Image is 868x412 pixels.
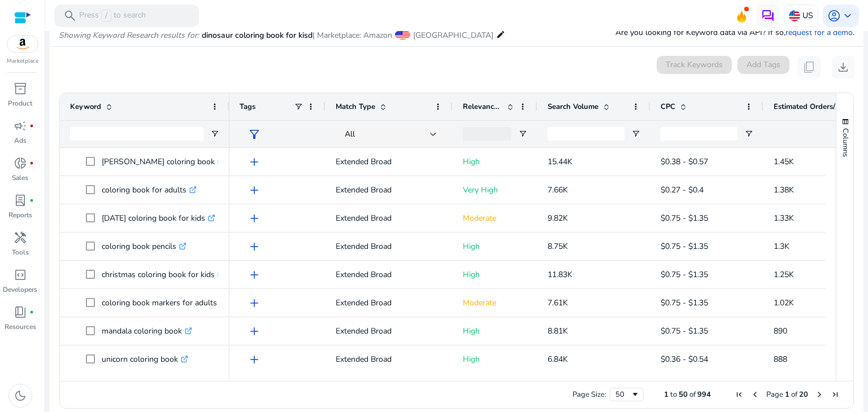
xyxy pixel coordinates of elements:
[336,102,375,112] span: Match Type
[14,268,27,282] span: code_blocks
[336,319,442,343] p: Extended Broad
[664,389,669,400] span: 1
[670,389,677,400] span: to
[463,235,527,258] p: High
[697,389,711,400] span: 994
[102,178,197,201] p: coloring book for adults
[750,390,759,399] div: Previous Page
[102,150,225,173] p: [PERSON_NAME] coloring book
[14,82,27,95] span: inventory_2
[29,161,34,165] span: fiber_manual_record
[345,129,355,139] span: All
[661,269,708,280] span: $0.75 - $1.35
[102,235,186,258] p: coloring book pencils
[313,30,392,41] span: | Marketplace: Amazon
[202,30,313,41] span: dinosaur coloring book for kisd
[774,354,787,365] span: 888
[14,305,27,319] span: book_4
[70,127,203,141] input: Keyword Filter Input
[102,207,215,230] p: [DATE] coloring book for kids
[102,319,192,343] p: mandala coloring book
[463,291,527,314] p: Moderate
[548,102,598,112] span: Search Volume
[548,185,568,195] span: 7.66K
[248,325,261,338] span: add
[12,247,29,257] p: Tools
[661,297,708,308] span: $0.75 - $1.35
[774,213,794,223] span: 1.33K
[661,127,737,141] input: CPC Filter Input
[3,284,37,295] p: Developers
[5,322,36,332] p: Resources
[248,155,261,169] span: add
[248,296,261,310] span: add
[463,319,527,343] p: High
[240,102,255,112] span: Tags
[102,291,227,314] p: coloring book markers for adults
[661,102,675,112] span: CPC
[12,173,28,183] p: Sales
[766,389,783,400] span: Page
[836,60,850,74] span: download
[336,235,442,258] p: Extended Broad
[14,119,27,133] span: campaign
[774,326,787,336] span: 890
[248,240,261,253] span: add
[679,389,688,400] span: 50
[7,57,38,65] p: Marketplace
[827,9,841,23] span: account_circle
[831,390,840,399] div: Last Page
[463,150,527,173] p: High
[802,6,813,25] p: US
[735,390,744,399] div: First Page
[841,9,854,23] span: keyboard_arrow_down
[548,127,624,141] input: Search Volume Filter Input
[70,102,101,112] span: Keyword
[101,10,111,22] span: /
[248,183,261,197] span: add
[744,129,753,138] button: Open Filter Menu
[774,102,841,112] span: Estimated Orders/Month
[774,241,789,252] span: 1.3K
[610,388,644,401] div: Page Size
[29,124,34,128] span: fiber_manual_record
[336,263,442,286] p: Extended Broad
[631,129,640,138] button: Open Filter Menu
[29,198,34,203] span: fiber_manual_record
[336,150,442,173] p: Extended Broad
[548,241,568,252] span: 8.75K
[785,389,789,400] span: 1
[463,348,527,371] p: High
[689,389,696,400] span: of
[661,326,708,336] span: $0.75 - $1.35
[463,207,527,230] p: Moderate
[548,297,568,308] span: 7.61K
[8,210,32,220] p: Reports
[463,178,527,201] p: Very High
[14,156,27,170] span: donut_small
[572,389,606,400] div: Page Size:
[14,231,27,244] span: handyman
[463,263,527,286] p: High
[548,269,572,280] span: 11.83K
[661,241,708,252] span: $0.75 - $1.35
[413,30,493,41] span: [GEOGRAPHIC_DATA]
[14,389,27,402] span: dark_mode
[336,207,442,230] p: Extended Broad
[102,263,225,286] p: christmas coloring book for kids
[789,10,800,21] img: us.svg
[518,129,527,138] button: Open Filter Menu
[661,185,704,195] span: $0.27 - $0.4
[815,390,824,399] div: Next Page
[248,212,261,225] span: add
[791,389,797,400] span: of
[336,291,442,314] p: Extended Broad
[548,156,572,167] span: 15.44K
[59,30,199,41] i: Showing Keyword Research results for:
[7,36,38,52] img: amazon.svg
[774,185,794,195] span: 1.38K
[832,56,854,78] button: download
[774,269,794,280] span: 1.25K
[496,28,505,41] mat-icon: edit
[774,297,794,308] span: 1.02K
